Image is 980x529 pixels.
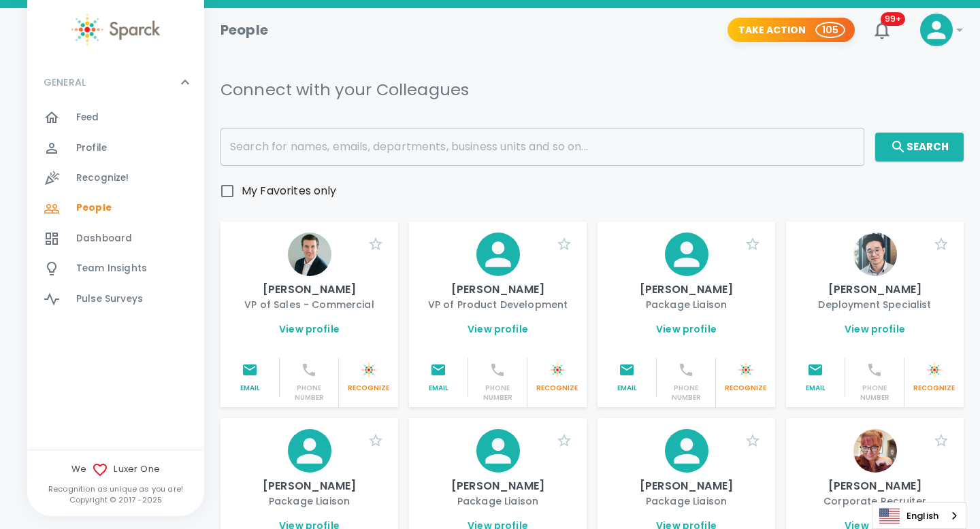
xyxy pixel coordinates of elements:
[420,494,576,508] p: Package Liaison
[27,193,204,223] a: People
[27,133,204,163] a: Profile
[845,322,905,336] a: View profile
[76,171,129,185] span: Recognize!
[27,483,204,494] p: Recognition as unique as you are!
[797,298,953,311] p: Deployment Specialist
[420,298,576,311] p: VP of Product Development
[608,298,764,311] p: Package Liaison
[791,383,839,393] p: Email
[728,18,855,43] button: Take Action 105
[468,322,528,336] a: View profile
[608,494,764,508] p: Package Liaison
[44,75,86,89] p: GENERAL
[220,358,280,397] button: Email
[27,14,204,46] a: Sparck logo
[344,383,393,393] p: Recognize
[872,503,966,528] a: English
[27,462,204,478] span: We Luxer One
[721,383,770,393] p: Recognize
[797,478,953,494] p: [PERSON_NAME]
[231,298,387,311] p: VP of Sales - Commercial
[738,362,754,378] img: Sparck logo white
[231,494,387,508] p: Package Liaison
[797,281,953,298] p: [PERSON_NAME]
[797,494,953,508] p: Corporate Recruiter
[76,111,99,124] span: Feed
[872,502,966,529] aside: Language selected: English
[608,478,764,494] p: [PERSON_NAME]
[27,494,204,505] p: Copyright © 2017 - 2025
[361,362,377,378] img: Sparck logo white
[339,358,398,397] button: Sparck logo whiteRecognize
[875,133,964,161] button: Search
[76,292,143,306] span: Pulse Surveys
[420,478,576,494] p: [PERSON_NAME]
[881,12,905,26] span: 99+
[598,358,657,397] button: Email
[27,103,204,133] a: Feed
[822,23,838,37] p: 105
[872,502,966,529] div: Language
[27,163,204,193] a: Recognize!
[76,232,132,245] span: Dashboard
[220,79,469,101] h5: Connect with your Colleagues
[279,322,340,336] a: View profile
[27,62,204,103] div: GENERAL
[27,284,204,314] a: Pulse Surveys
[27,224,204,254] a: Dashboard
[656,322,717,336] a: View profile
[866,14,898,46] button: 99+
[27,254,204,284] a: Team Insights
[420,281,576,298] p: [PERSON_NAME]
[220,19,268,41] h1: People
[853,233,897,276] img: Picture of Adrian
[414,383,462,393] p: Email
[786,358,845,397] button: Email
[226,383,274,393] p: Email
[910,383,958,393] p: Recognize
[76,141,107,155] span: Profile
[549,362,566,378] img: Sparck logo white
[231,281,387,298] p: [PERSON_NAME]
[608,281,764,298] p: [PERSON_NAME]
[220,128,864,166] input: Search for names, emails, departments, business units and so on...
[71,14,160,46] img: Sparck logo
[904,358,964,397] button: Sparck logo whiteRecognize
[242,183,337,199] span: My Favorites only
[533,383,581,393] p: Recognize
[288,233,331,276] img: Picture of Adam
[716,358,775,397] button: Sparck logo whiteRecognize
[76,262,147,275] span: Team Insights
[27,103,204,320] div: GENERAL
[76,201,112,215] span: People
[926,362,943,378] img: Sparck logo white
[409,358,468,397] button: Email
[603,383,651,393] p: Email
[527,358,587,397] button: Sparck logo whiteRecognize
[853,429,897,473] img: Picture of Alex
[231,478,387,494] p: [PERSON_NAME]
